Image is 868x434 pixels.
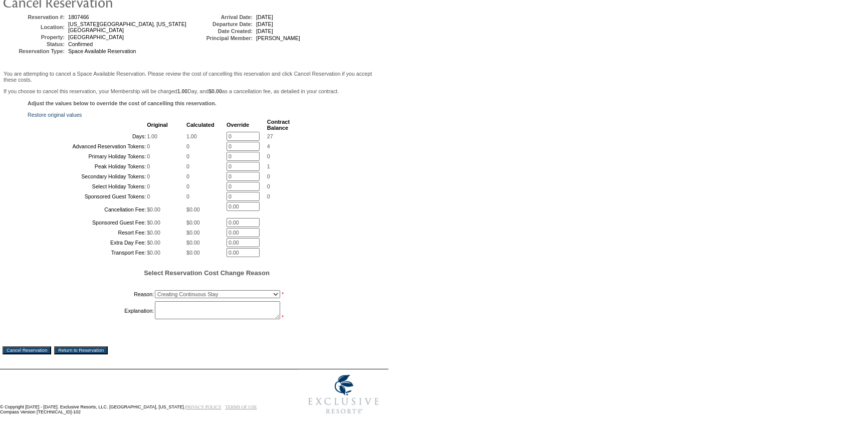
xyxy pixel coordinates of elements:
span: 0 [186,173,189,179]
span: 0 [267,173,270,179]
td: Departure Date: [192,21,253,27]
td: Days: [29,132,146,141]
span: 0 [147,193,150,199]
img: Exclusive Resorts [299,369,388,419]
td: Sponsored Guest Fee: [29,218,146,227]
span: $0.00 [147,230,160,236]
span: 0 [147,183,150,189]
td: Extra Day Fee: [29,238,146,247]
span: 0 [186,153,189,159]
b: Override [227,122,249,128]
span: 0 [147,143,150,149]
span: 0 [186,193,189,199]
span: Confirmed [68,41,93,47]
span: 27 [267,133,273,139]
p: You are attempting to cancel a Space Available Reservation. Please review the cost of cancelling ... [4,71,385,83]
span: 0 [147,163,150,169]
span: $0.00 [186,220,200,226]
td: Status: [5,41,65,47]
td: Explanation: [29,301,154,320]
span: $0.00 [186,240,200,246]
td: Location: [5,21,65,33]
span: 0 [147,173,150,179]
td: Primary Holiday Tokens: [29,152,146,161]
b: $0.00 [208,88,222,94]
a: PRIVACY POLICY [185,404,222,409]
td: Advanced Reservation Tokens: [29,142,146,151]
span: 0 [267,153,270,159]
td: Property: [5,34,65,40]
span: $0.00 [186,206,200,212]
td: Reservation #: [5,14,65,20]
span: $0.00 [147,206,160,212]
span: $0.00 [186,250,200,256]
b: 1.00 [177,88,188,94]
td: Arrival Date: [192,14,253,20]
input: Return to Reservation [54,346,108,354]
span: Space Available Reservation [68,48,136,54]
td: Peak Holiday Tokens: [29,162,146,171]
b: Original [147,122,168,128]
span: [DATE] [256,28,273,34]
td: Transport Fee: [29,248,146,257]
span: 1.00 [186,133,197,139]
b: Calculated [186,122,214,128]
a: TERMS OF USE [226,404,257,409]
td: Resort Fee: [29,228,146,237]
b: Contract Balance [267,119,290,131]
span: $0.00 [147,220,160,226]
b: Adjust the values below to override the cost of cancelling this reservation. [28,100,216,106]
td: Reason: [29,288,154,300]
span: 0 [267,193,270,199]
td: Cancellation Fee: [29,202,146,217]
span: 1 [267,163,270,169]
span: [GEOGRAPHIC_DATA] [68,34,124,40]
span: 0 [186,163,189,169]
h5: Select Reservation Cost Change Reason [28,269,386,277]
span: 0 [186,143,189,149]
td: Sponsored Guest Tokens: [29,192,146,201]
p: If you choose to cancel this reservation, your Membership will be charged Day, and as a cancellat... [4,88,385,94]
span: $0.00 [147,250,160,256]
td: Secondary Holiday Tokens: [29,172,146,181]
span: 4 [267,143,270,149]
span: [DATE] [256,14,273,20]
span: [US_STATE][GEOGRAPHIC_DATA], [US_STATE][GEOGRAPHIC_DATA] [68,21,186,33]
span: $0.00 [186,230,200,236]
td: Reservation Type: [5,48,65,54]
td: Select Holiday Tokens: [29,182,146,191]
span: 1807466 [68,14,89,20]
span: 0 [147,153,150,159]
span: 0 [186,183,189,189]
span: $0.00 [147,240,160,246]
span: 1.00 [147,133,157,139]
span: [PERSON_NAME] [256,35,300,41]
input: Cancel Reservation [3,346,51,354]
a: Restore original values [28,112,82,118]
td: Date Created: [192,28,253,34]
span: 0 [267,183,270,189]
td: Principal Member: [192,35,253,41]
span: [DATE] [256,21,273,27]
